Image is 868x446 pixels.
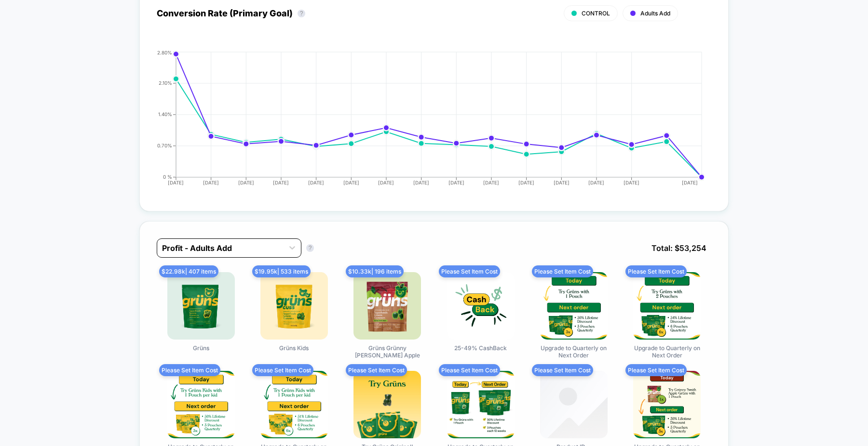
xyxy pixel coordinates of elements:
span: $ 19.95k | 533 items [252,265,311,277]
span: Please Set Item Cost [625,265,687,277]
img: Upgrade to Quarterly on Next Order [633,272,701,340]
img: Grüns Grünny Smith Apple [353,272,421,340]
img: Grüns [167,272,235,340]
span: Please Set Item Cost [439,364,500,376]
span: Adults Add [640,10,670,17]
tspan: [DATE] [273,180,289,185]
tspan: [DATE] [378,180,394,185]
img: Grüns Kids [260,272,328,340]
img: Upgrade to Quarterly on Next Order [260,371,328,438]
img: Upgrade to Quarterly on Next Order [167,371,235,438]
tspan: [DATE] [238,180,254,185]
span: Please Set Item Cost [625,364,687,376]
img: Upgrade to Quarterly on Next Order (LTO LS QTY1) [633,371,701,438]
span: Grüns Kids [279,344,309,352]
span: Please Set Item Cost [159,364,220,376]
tspan: [DATE] [554,180,570,185]
tspan: [DATE] [518,180,534,185]
button: ? [306,244,314,252]
tspan: [DATE] [308,180,324,185]
span: Please Set Item Cost [346,364,407,376]
span: Grüns Grünny [PERSON_NAME] Apple [351,344,423,359]
tspan: 1.40% [158,111,172,117]
span: $ 10.33k | 196 items [346,265,404,277]
img: Product ID = 7528480276546 [540,371,608,438]
span: Please Set Item Cost [252,364,313,376]
tspan: [DATE] [168,180,184,185]
button: ? [298,10,305,17]
span: Upgrade to Quarterly on Next Order [538,344,610,359]
tspan: [DATE] [413,180,429,185]
div: CONVERSION_RATE [147,50,702,194]
tspan: [DATE] [624,180,640,185]
tspan: [DATE] [203,180,219,185]
tspan: 2.80% [157,49,172,55]
img: 25-49% CashBack [447,272,515,340]
span: Please Set Item Cost [532,265,593,277]
span: CONTROL [582,10,610,17]
tspan: 0.70% [157,143,172,148]
tspan: [DATE] [682,180,698,185]
img: Upgrade to Quarterly on Next Order [447,371,515,438]
tspan: [DATE] [448,180,464,185]
span: 25-49% CashBack [454,344,507,352]
tspan: 2.10% [159,80,172,86]
span: Upgrade to Quarterly on Next Order [631,344,703,359]
span: Total: $ 53,254 [647,238,711,258]
span: Please Set Item Cost [532,364,593,376]
span: $ 22.98k | 407 items [159,265,218,277]
span: Please Set Item Cost [439,265,500,277]
img: Upgrade to Quarterly on Next Order [540,272,608,340]
img: Try Grüns Original! [353,371,421,438]
tspan: 0 % [163,174,172,180]
tspan: [DATE] [343,180,359,185]
tspan: [DATE] [484,180,500,185]
span: Grüns [193,344,209,352]
tspan: [DATE] [589,180,605,185]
